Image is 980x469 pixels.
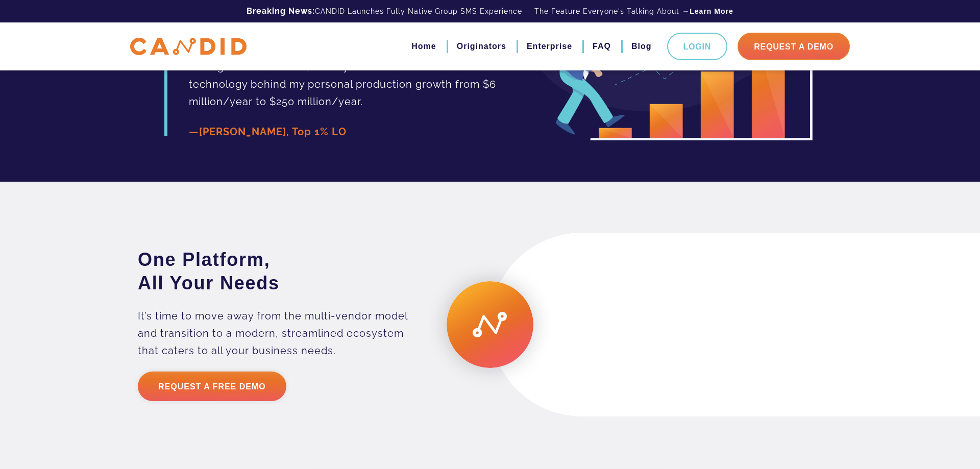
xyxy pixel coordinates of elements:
p: It’s time to move away from the multi-vendor model and transition to a modern, streamlined ecosys... [138,307,408,359]
a: Request A Demo [738,33,850,60]
a: FAQ [593,38,611,55]
a: Learn More [690,6,733,16]
a: Request a Free Demo [138,372,286,401]
b: Breaking News: [247,6,315,16]
a: Home [411,38,436,55]
a: Enterprise [527,38,572,55]
img: CANDID APP [130,38,247,56]
a: Blog [631,38,652,55]
p: I knew that Rocket Mortgage wasn’t using a spreadsheet to manage their business, so why was I? CA... [189,41,539,110]
a: Originators [457,38,506,55]
h3: One Platform, All Your Needs [138,248,408,295]
a: Login [667,33,728,60]
span: —[PERSON_NAME], Top 1% LO [189,126,347,138]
